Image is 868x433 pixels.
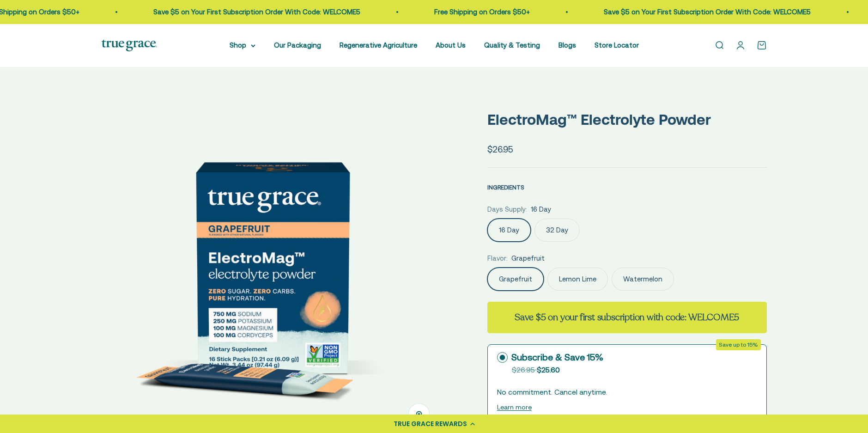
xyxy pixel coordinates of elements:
[595,41,639,49] a: Store Locator
[515,311,739,323] strong: Save $5 on your first subscription with code: WELCOME5
[436,41,466,49] a: About Us
[531,204,551,215] span: 16 Day
[363,8,459,16] a: Free Shipping on Orders $50+
[82,6,289,18] p: Save $5 on Your First Subscription Order With Code: WELCOME5
[511,253,545,264] span: Grapefruit
[558,41,576,49] a: Blogs
[487,108,767,131] p: ElectroMag™ Electrolyte Powder
[487,184,524,191] span: INGREDIENTS
[533,6,740,18] p: Save $5 on Your First Subscription Order With Code: WELCOME5
[394,419,467,429] div: TRUE GRACE REWARDS
[484,41,540,49] a: Quality & Testing
[487,204,527,215] legend: Days Supply:
[340,41,417,49] a: Regenerative Agriculture
[487,182,524,193] button: INGREDIENTS
[230,40,255,51] summary: Shop
[487,142,513,156] sale-price: $26.95
[487,253,508,264] legend: Flavor:
[274,41,321,49] a: Our Packaging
